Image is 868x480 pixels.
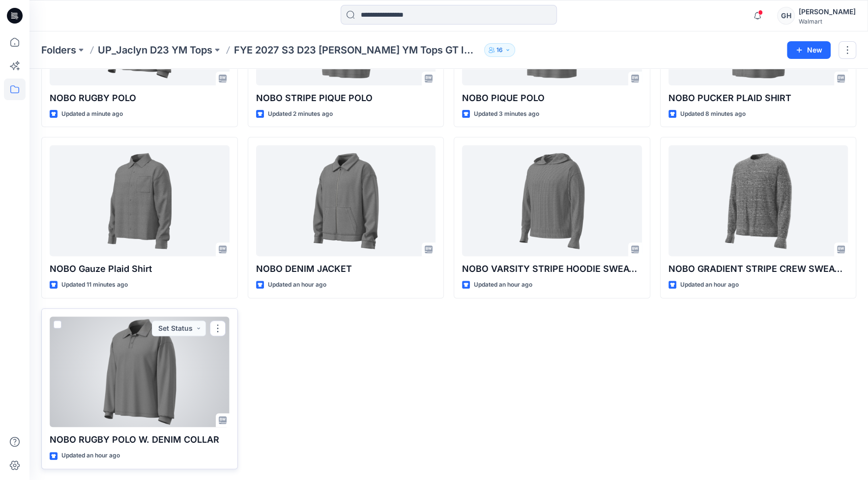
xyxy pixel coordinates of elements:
[484,43,515,57] button: 16
[668,145,848,256] a: NOBO GRADIENT STRIPE CREW SWEATER
[462,145,642,256] a: NOBO VARSITY STRIPE HOODIE SWEATER
[474,109,539,119] p: Updated 3 minutes ago
[462,262,642,276] p: NOBO VARSITY STRIPE HOODIE SWEATER
[256,91,436,105] p: NOBO STRIPE PIQUE POLO
[799,18,856,25] div: Walmart
[787,41,831,59] button: New
[50,91,230,105] p: NOBO RUGBY POLO
[50,145,230,256] a: NOBO Gauze Plaid Shirt
[234,43,480,57] p: FYE 2027 S3 D23 [PERSON_NAME] YM Tops GT IMPORTS
[256,262,436,276] p: NOBO DENIM JACKET
[50,317,230,427] a: NOBO RUGBY POLO W. DENIM COLLAR
[268,280,326,290] p: Updated an hour ago
[61,451,120,461] p: Updated an hour ago
[668,262,848,276] p: NOBO GRADIENT STRIPE CREW SWEATER
[256,145,436,256] a: NOBO DENIM JACKET
[50,262,230,276] p: NOBO Gauze Plaid Shirt
[474,280,532,290] p: Updated an hour ago
[680,280,739,290] p: Updated an hour ago
[61,109,123,119] p: Updated a minute ago
[668,91,848,105] p: NOBO PUCKER PLAID SHIRT
[268,109,333,119] p: Updated 2 minutes ago
[496,45,503,55] p: 16
[98,43,212,57] a: UP_Jaclyn D23 YM Tops
[41,43,76,57] a: Folders
[462,91,642,105] p: NOBO PIQUE POLO
[61,280,128,290] p: Updated 11 minutes ago
[799,6,856,18] div: [PERSON_NAME]
[50,433,230,447] p: NOBO RUGBY POLO W. DENIM COLLAR
[680,109,746,119] p: Updated 8 minutes ago
[777,7,795,25] div: GH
